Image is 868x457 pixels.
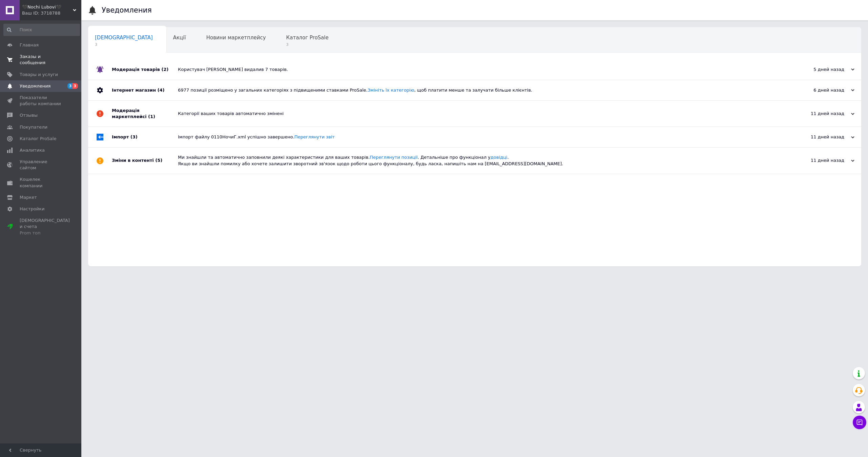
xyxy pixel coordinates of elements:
div: Модерація маркетплейсі [112,101,178,127]
span: Уведомления [20,83,51,89]
span: Маркет [20,194,37,201]
span: (3) [130,134,138,139]
div: 11 дней назад [787,157,854,164]
div: Prom топ [20,230,70,236]
span: Каталог ProSale [20,136,56,142]
span: (1) [148,114,155,119]
div: Інтернет магазин [112,80,178,100]
span: [DEMOGRAPHIC_DATA] и счета [20,217,70,236]
span: Новини маркетплейсу [206,35,266,41]
a: Змініть їх категорію [368,88,415,93]
div: Користувач [PERSON_NAME] видалив 7 товарів. [178,66,787,73]
span: [DEMOGRAPHIC_DATA] [95,35,153,41]
span: Покупатели [20,124,47,130]
div: 6977 позиції розміщено у загальних категоріях з підвищеними ставками ProSale. , щоб платити менше... [178,87,787,93]
span: Каталог ProSale [286,35,328,41]
div: Імпорт [112,127,178,147]
div: Ми знайшли та автоматично заповнили деякі характеристики для ваших товарів. . Детальніше про функ... [178,154,787,167]
span: Настройки [20,206,44,212]
span: Товары и услуги [20,72,58,78]
div: Категорії ваших товарів автоматично змінені [178,111,787,117]
div: 5 дней назад [787,66,854,73]
div: 11 дней назад [787,111,854,117]
span: 3 [67,83,73,89]
div: Ваш ID: 3718788 [22,10,81,16]
span: Показатели работы компании [20,95,63,107]
span: Акції [173,35,186,41]
input: Поиск [3,24,80,36]
span: Аналитика [20,147,45,153]
span: 3 [286,42,328,47]
a: Переглянути позиції [370,155,418,160]
div: Зміни в контенті [112,148,178,173]
span: (4) [157,88,164,93]
span: (2) [161,67,168,72]
div: Імпорт файлу 0110НочиГ.xml успішно завершено. [178,134,787,140]
div: Модерація товарів [112,59,178,80]
span: Управление сайтом [20,159,63,171]
a: Переглянути звіт [295,134,335,139]
span: Заказы и сообщения [20,54,63,66]
span: Главная [20,42,39,48]
h1: Уведомления [102,6,152,14]
a: довідці [490,155,507,160]
span: 🖤Nochi Lubovi🖤 [22,4,73,10]
span: 3 [73,83,78,89]
div: 11 дней назад [787,134,854,140]
span: Кошелек компании [20,176,63,189]
button: Чат с покупателем [853,416,866,429]
div: 6 дней назад [787,87,854,93]
span: (5) [155,158,162,163]
span: Отзывы [20,112,38,118]
span: 3 [95,42,153,47]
